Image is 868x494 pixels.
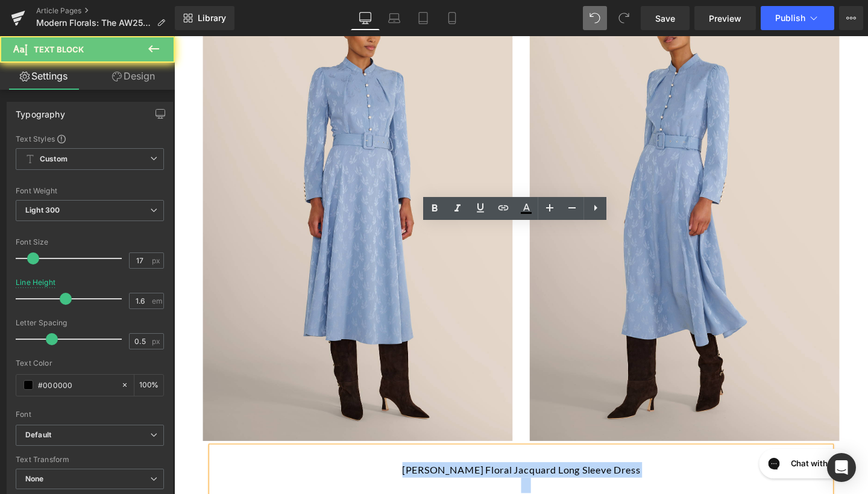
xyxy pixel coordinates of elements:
[152,337,162,345] span: px
[612,6,636,30] button: Redo
[198,13,226,23] span: Library
[16,319,164,327] div: Letter Spacing
[380,6,409,30] a: Laptop
[775,13,805,23] span: Publish
[761,6,834,30] button: Publish
[16,359,164,367] div: Text Color
[609,430,717,469] iframe: Gorgias live chat messenger
[583,6,607,30] button: Undo
[409,6,438,30] a: Tablet
[438,6,467,30] a: Mobile
[36,18,152,28] span: Modern Florals: The AW25 Edit
[90,63,177,90] a: Design
[827,453,856,482] div: Open Intercom Messenger
[175,6,234,30] a: New Library
[134,375,163,396] div: %
[16,238,164,246] div: Font Size
[25,430,51,440] i: Default
[694,6,756,30] a: Preview
[16,134,164,143] div: Text Styles
[34,45,84,54] span: Text Block
[351,6,380,30] a: Desktop
[16,455,164,464] div: Text Transform
[38,378,115,392] input: Color
[709,12,741,25] span: Preview
[839,6,863,30] button: More
[36,6,175,16] a: Article Pages
[655,12,675,25] span: Save
[152,297,162,305] span: em
[16,187,164,195] div: Font Weight
[40,154,68,164] b: Custom
[16,102,65,119] div: Typography
[152,257,162,264] span: px
[25,205,60,214] b: Light 300
[16,410,164,419] div: Font
[240,449,490,462] strong: [PERSON_NAME] Floral Jacquard Long Sleeve Dress
[25,474,44,483] b: None
[16,278,55,287] div: Line Height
